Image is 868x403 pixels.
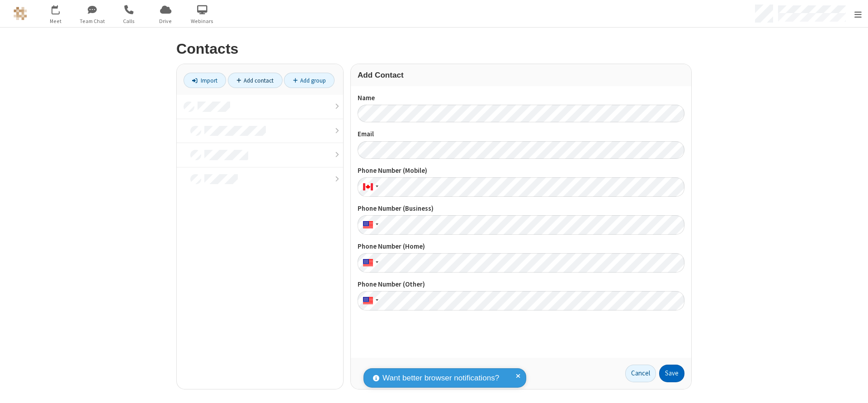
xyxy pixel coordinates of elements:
[149,17,183,25] span: Drive
[358,279,684,290] label: Phone Number (Other)
[358,71,684,79] h3: Add Contact
[845,380,861,397] iframe: Chat
[382,372,499,384] span: Want better browser notifications?
[358,291,381,310] div: United States: + 1
[358,93,684,103] label: Name
[358,166,684,176] label: Phone Number (Mobile)
[358,129,684,139] label: Email
[184,73,226,88] a: Import
[14,7,27,20] img: QA Selenium DO NOT DELETE OR CHANGE
[185,17,219,25] span: Webinars
[39,17,73,25] span: Meet
[625,365,656,383] a: Cancel
[75,17,109,25] span: Team Chat
[358,204,684,214] label: Phone Number (Business)
[228,73,283,88] a: Add contact
[659,365,684,383] button: Save
[176,41,692,57] h2: Contacts
[358,177,381,197] div: Canada: + 1
[58,5,64,12] div: 1
[358,215,381,235] div: United States: + 1
[358,241,684,252] label: Phone Number (Home)
[112,17,146,25] span: Calls
[284,73,335,88] a: Add group
[358,253,381,273] div: United States: + 1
